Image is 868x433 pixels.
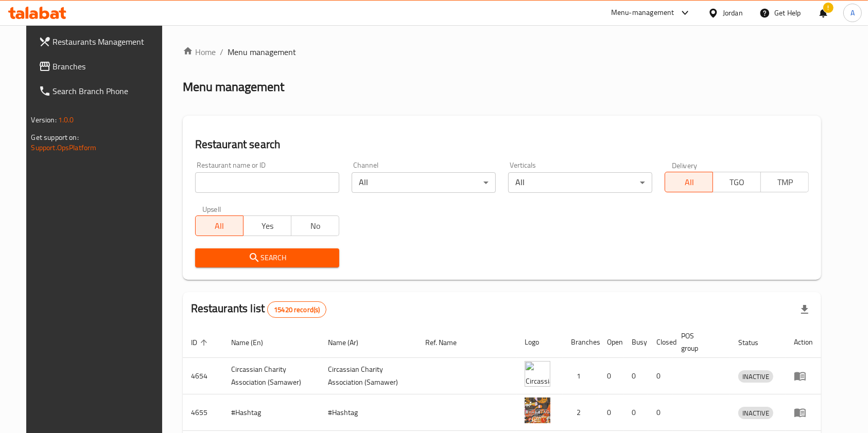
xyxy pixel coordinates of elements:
td: ​Circassian ​Charity ​Association​ (Samawer) [223,358,320,394]
span: Branches [53,60,163,73]
div: Menu [794,370,813,382]
th: Busy [623,327,648,358]
div: Menu [794,406,813,419]
span: INACTIVE [738,371,773,383]
td: 0 [599,358,623,394]
input: Search for restaurant name or ID.. [195,172,339,193]
div: Export file [792,297,817,322]
td: 0 [599,394,623,431]
div: Total records count [267,301,326,318]
a: Restaurants Management [30,29,171,54]
a: Support.OpsPlatform [31,141,97,154]
span: Search Branch Phone [53,85,163,97]
td: 0 [623,394,648,431]
span: Search [203,251,331,264]
td: 2 [563,394,599,431]
span: 15420 record(s) [268,305,326,315]
h2: Restaurant search [195,137,809,152]
button: Yes [243,215,291,236]
th: Branches [563,327,599,358]
td: ​Circassian ​Charity ​Association​ (Samawer) [320,358,418,394]
td: 0 [648,394,673,431]
span: All [200,219,239,233]
button: All [195,215,244,236]
td: #Hashtag [223,394,320,431]
h2: Restaurants list [191,301,327,318]
th: Open [599,327,623,358]
td: 1 [563,358,599,394]
span: No [296,219,335,233]
span: POS group [681,330,718,354]
div: All [508,172,652,193]
nav: breadcrumb [183,46,822,58]
img: #Hashtag [525,398,550,423]
span: Name (En) [231,336,276,349]
span: A [850,7,855,19]
div: INACTIVE [738,407,773,419]
span: Name (Ar) [328,336,372,349]
a: Search Branch Phone [30,79,171,103]
button: Search [195,248,339,267]
span: Yes [248,219,287,233]
div: INACTIVE [738,370,773,383]
span: INACTIVE [738,407,773,419]
span: Menu management [228,46,296,58]
li: / [220,46,223,58]
td: 4654 [183,358,223,394]
label: Delivery [672,161,698,169]
a: Home [183,46,216,58]
span: All [669,175,709,190]
th: Logo [516,327,563,358]
div: Menu-management [611,7,674,19]
span: TGO [717,175,757,190]
span: ID [191,336,211,349]
button: No [291,215,339,236]
img: ​Circassian ​Charity ​Association​ (Samawer) [525,361,550,387]
td: 0 [648,358,673,394]
span: 1.0.0 [58,113,74,127]
div: All [352,172,496,193]
h2: Menu management [183,79,284,95]
button: TGO [713,172,761,192]
span: Ref. Name [425,336,470,349]
div: Jordan [723,7,743,19]
td: 4655 [183,394,223,431]
th: Closed [648,327,673,358]
span: Get support on: [31,131,79,144]
span: TMP [765,175,805,190]
td: 0 [623,358,648,394]
a: Branches [30,54,171,79]
label: Upsell [202,205,221,212]
button: All [665,172,713,192]
th: Action [786,327,821,358]
span: Restaurants Management [53,35,163,48]
span: Status [738,336,772,349]
td: #Hashtag [320,394,418,431]
button: TMP [760,172,809,192]
span: Version: [31,113,57,127]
